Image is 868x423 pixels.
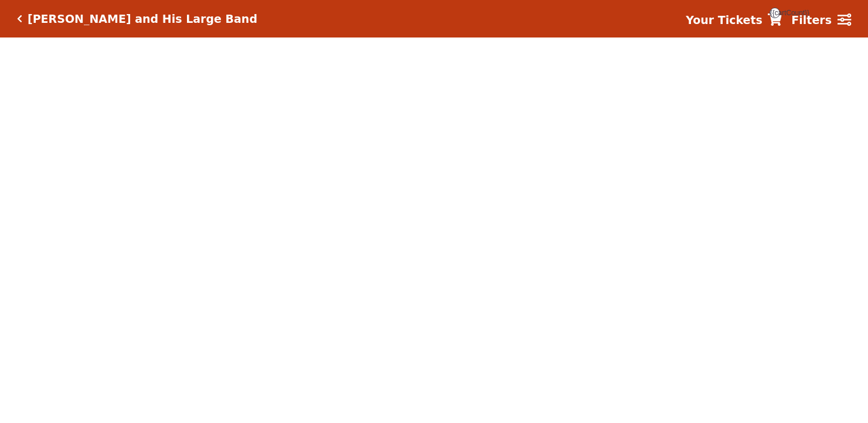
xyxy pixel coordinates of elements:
a: Filters [791,12,851,29]
strong: Filters [791,13,832,26]
a: Your Tickets {{cartCount}} [686,12,782,29]
a: Click here to go back to filters [17,15,22,23]
strong: Your Tickets [686,13,763,26]
h5: [PERSON_NAME] and His Large Band [28,12,257,26]
span: {{cartCount}} [770,8,780,18]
